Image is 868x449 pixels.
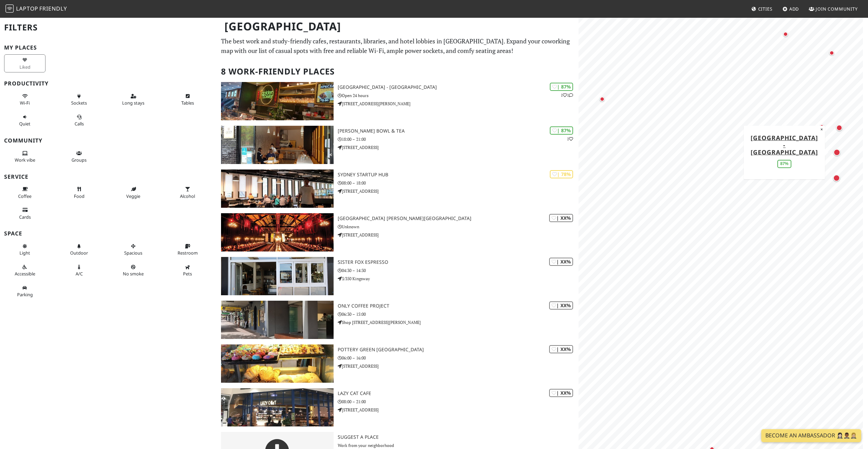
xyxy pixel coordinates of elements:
[4,230,213,237] h3: Space
[828,49,836,57] div: Map marker
[550,126,573,134] div: | 87%
[338,347,579,353] h3: Pottery Green [GEOGRAPHIC_DATA]
[4,174,213,180] h3: Service
[221,257,333,295] img: Sister Fox Espresso
[4,17,213,38] h2: Filters
[749,3,775,15] a: Cities
[113,91,154,109] button: Long stays
[17,291,33,298] span: Parking
[338,311,579,317] p: 06:30 – 15:00
[20,250,30,256] span: Natural light
[39,5,67,12] span: Friendly
[181,100,194,106] span: Work-friendly tables
[818,123,826,131] div: Map marker
[598,95,606,103] div: Map marker
[19,214,31,220] span: Credit cards
[221,126,333,164] img: Juan Bowl & Tea
[789,6,799,12] span: Add
[338,434,579,440] h3: Suggest a Place
[567,136,573,142] p: 1
[338,303,579,309] h3: Only coffee project
[338,136,579,142] p: 18:00 – 21:00
[16,5,38,12] span: Laptop
[74,193,85,199] span: Food
[338,259,579,265] h3: Sister Fox Espresso
[4,137,213,144] h3: Community
[178,250,198,256] span: Restroom
[4,111,46,130] button: Quiet
[338,100,579,107] p: [STREET_ADDRESS][PERSON_NAME]
[338,275,579,282] p: 3/350 Kingsway
[113,261,154,280] button: No smoke
[72,157,87,163] span: Group tables
[338,232,579,238] p: [STREET_ADDRESS]
[18,193,31,199] span: Coffee
[4,183,46,202] button: Coffee
[59,91,100,109] button: Sockets
[221,169,333,208] img: Sydney Startup Hub
[217,257,579,295] a: Sister Fox Espresso | XX% Sister Fox Espresso 04:30 – 14:30 3/350 Kingsway
[167,241,208,259] button: Restroom
[4,91,46,109] button: Wi-Fi
[835,123,844,132] div: Map marker
[338,319,579,326] p: Shop [STREET_ADDRESS][PERSON_NAME]
[816,6,858,12] span: Join Community
[338,180,579,186] p: 08:00 – 18:00
[126,193,140,199] span: Veggie
[338,267,579,274] p: 04:30 – 14:30
[832,173,841,183] div: Map marker
[113,183,154,202] button: Veggie
[751,133,818,156] a: [GEOGRAPHIC_DATA] - [GEOGRAPHIC_DATA]
[549,214,573,222] div: | XX%
[780,3,802,15] a: Add
[180,193,195,199] span: Alcohol
[122,100,144,106] span: Long stays
[59,183,100,202] button: Food
[550,170,573,178] div: | 78%
[76,271,83,277] span: Air conditioned
[4,261,46,280] button: Accessible
[113,241,154,259] button: Spacious
[4,282,46,300] button: Parking
[4,241,46,259] button: Light
[217,82,579,120] a: Chinatown - Sydney | 87% 11 [GEOGRAPHIC_DATA] - [GEOGRAPHIC_DATA] Open 24 hours [STREET_ADDRESS][...
[338,188,579,194] p: [STREET_ADDRESS]
[832,148,842,157] div: Map marker
[71,100,87,106] span: Power sockets
[15,157,35,163] span: People working
[549,258,573,266] div: | XX%
[221,213,333,251] img: Doltone House Jones Bay Wharf
[15,271,35,277] span: Accessible
[167,183,208,202] button: Alcohol
[217,169,579,208] a: Sydney Startup Hub | 78% Sydney Startup Hub 08:00 – 18:00 [STREET_ADDRESS]
[217,388,579,426] a: Lazy Cat Cafe | XX% Lazy Cat Cafe 08:00 – 21:00 [STREET_ADDRESS]
[59,148,100,166] button: Groups
[59,111,100,130] button: Calls
[550,83,573,91] div: | 87%
[778,160,791,168] div: 87%
[167,261,208,280] button: Pets
[781,30,790,38] div: Map marker
[75,121,84,127] span: Video/audio calls
[221,344,333,383] img: Pottery Green Bakers Lane Cove
[183,271,192,277] span: Pet friendly
[219,17,577,36] h1: [GEOGRAPHIC_DATA]
[217,301,579,339] a: Only coffee project | XX% Only coffee project 06:30 – 15:00 Shop [STREET_ADDRESS][PERSON_NAME]
[806,3,860,15] a: Join Community
[338,398,579,405] p: 08:00 – 21:00
[338,407,579,413] p: [STREET_ADDRESS]
[338,391,579,396] h3: Lazy Cat Cafe
[4,148,46,166] button: Work vibe
[217,126,579,164] a: Juan Bowl & Tea | 87% 1 [PERSON_NAME] Bowl & Tea 18:00 – 21:00 [STREET_ADDRESS]
[338,84,579,90] h3: [GEOGRAPHIC_DATA] - [GEOGRAPHIC_DATA]
[338,223,579,230] p: Unknown
[59,241,100,259] button: Outdoor
[338,144,579,151] p: [STREET_ADDRESS]
[5,3,67,15] a: LaptopFriendly LaptopFriendly
[818,125,825,133] button: Close popup
[221,36,574,56] p: The best work and study-friendly cafes, restaurants, libraries, and hotel lobbies in [GEOGRAPHIC_...
[123,271,144,277] span: Smoke free
[549,389,573,397] div: | XX%
[124,250,142,256] span: Spacious
[221,301,333,339] img: Only coffee project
